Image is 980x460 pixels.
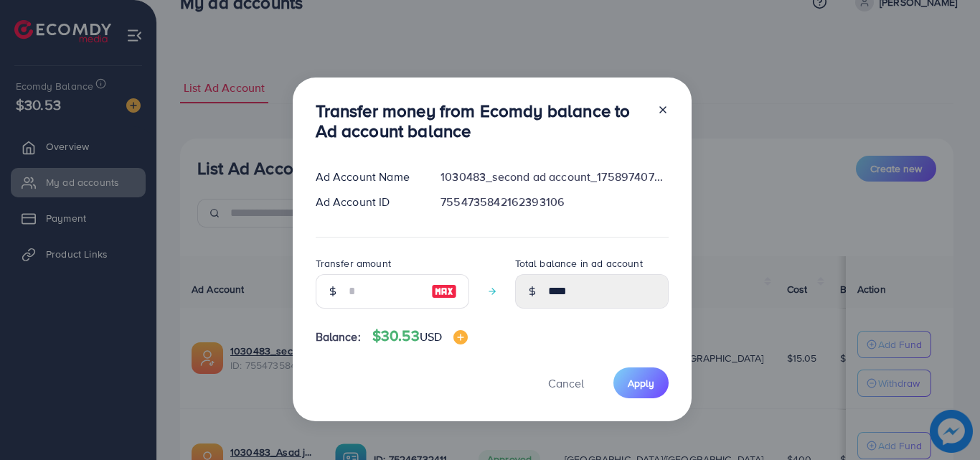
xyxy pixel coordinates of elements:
div: 1030483_second ad account_1758974072967 [429,169,679,185]
div: 7554735842162393106 [429,194,679,210]
img: image [453,330,468,344]
span: Balance: [316,329,361,345]
span: Cancel [548,375,584,391]
label: Transfer amount [316,256,391,271]
button: Cancel [530,367,602,398]
span: Apply [628,376,654,390]
h3: Transfer money from Ecomdy balance to Ad account balance [316,100,646,142]
div: Ad Account Name [304,169,430,185]
img: image [431,283,457,300]
div: Ad Account ID [304,194,430,210]
label: Total balance in ad account [515,256,643,271]
h4: $30.53 [372,327,468,345]
button: Apply [613,367,669,398]
span: USD [420,329,442,344]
